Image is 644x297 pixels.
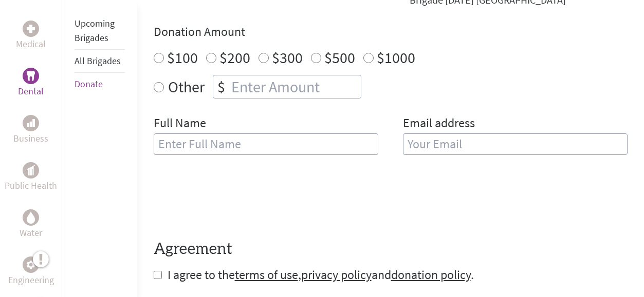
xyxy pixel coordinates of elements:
img: Public Health [27,165,35,175]
div: $ [213,75,229,98]
p: Medical [16,37,46,51]
label: Full Name [154,115,206,133]
label: $200 [219,48,250,67]
input: Enter Amount [229,75,361,98]
a: WaterWater [20,209,42,240]
div: Business [23,115,39,131]
span: I agree to the , and . [168,267,474,283]
a: Upcoming Brigades [75,17,115,44]
img: Medical [27,25,35,33]
h4: Donation Amount [154,24,628,40]
p: Public Health [5,179,57,193]
div: Dental [23,68,39,84]
div: Engineering [23,256,39,273]
img: Engineering [27,261,35,269]
img: Water [27,211,35,223]
a: MedicalMedical [16,21,46,51]
div: Medical [23,21,39,37]
label: $1000 [377,48,415,67]
label: $500 [324,48,355,67]
li: Upcoming Brigades [75,12,125,50]
li: Donate [75,73,125,95]
p: Engineering [8,273,54,287]
a: BusinessBusiness [13,115,48,146]
input: Your Email [403,133,628,155]
label: Email address [403,115,475,133]
a: donation policy [391,267,471,283]
img: Dental [27,71,35,81]
div: Water [23,209,39,226]
a: All Brigades [75,55,121,67]
a: Public HealthPublic Health [5,162,57,193]
img: Business [27,119,35,127]
p: Water [20,226,42,240]
a: EngineeringEngineering [8,256,54,287]
p: Dental [18,84,44,98]
a: terms of use [235,267,298,283]
a: Donate [75,78,103,90]
label: $300 [272,48,303,67]
iframe: reCAPTCHA [154,180,310,220]
label: Other [168,75,205,98]
a: DentalDental [18,68,44,98]
div: Public Health [23,162,39,179]
input: Enter Full Name [154,133,378,155]
h4: Agreement [154,240,628,259]
a: privacy policy [301,267,372,283]
p: Business [13,131,48,146]
label: $100 [167,48,198,67]
li: All Brigades [75,50,125,73]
